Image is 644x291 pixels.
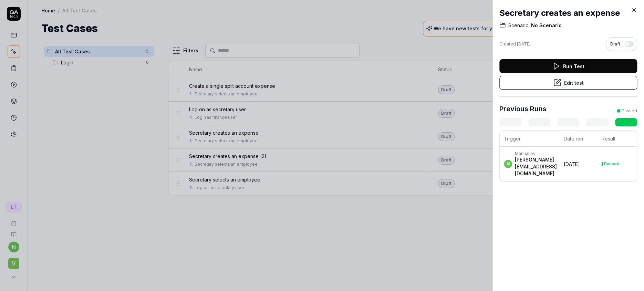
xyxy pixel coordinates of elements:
h2: Secretary creates an expense [499,7,637,19]
span: No Scenario [530,22,562,29]
div: Passed [604,162,620,166]
button: Edit test [499,76,637,90]
h3: Previous Runs [499,104,547,114]
span: n [504,160,512,168]
div: Passed [622,108,637,114]
span: Draft [610,41,620,47]
button: Run Test [499,59,637,73]
th: Date ran [560,131,598,147]
th: Trigger [500,131,560,147]
div: [PERSON_NAME][EMAIL_ADDRESS][DOMAIN_NAME] [515,156,557,177]
th: Result [598,131,637,147]
div: Manual by [515,151,557,156]
time: [DATE] [564,161,580,167]
span: Scenario: [508,22,530,29]
time: [DATE] [517,41,531,46]
div: Created [499,41,531,47]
